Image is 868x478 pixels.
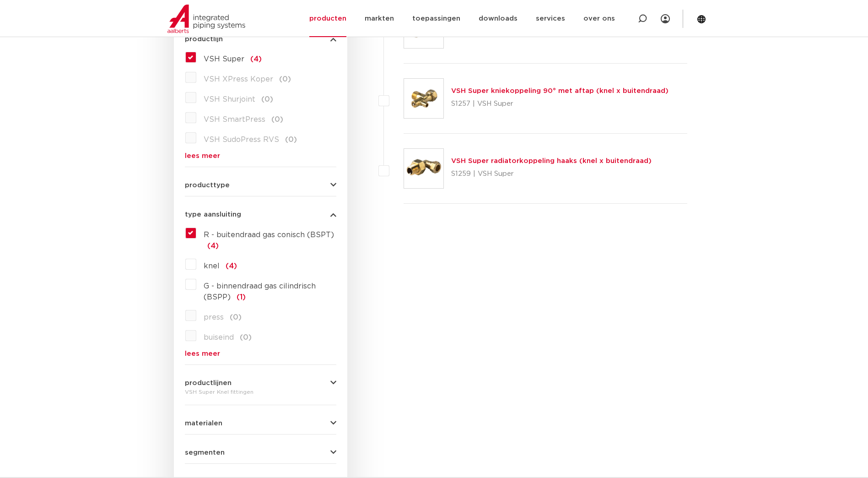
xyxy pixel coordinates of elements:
[185,449,225,456] span: segmenten
[185,36,223,43] span: productlijn
[204,55,244,63] span: VSH Super
[185,449,336,456] button: segmenten
[237,293,246,301] span: (1)
[185,211,241,218] span: type aansluiting
[451,87,669,94] a: VSH Super kniekoppeling 90° met aftap (knel x buitendraad)
[185,420,222,427] span: materialen
[185,182,336,189] button: producttype
[285,136,297,143] span: (0)
[204,314,224,321] span: press
[404,79,443,118] img: Thumbnail for VSH Super kniekoppeling 90° met aftap (knel x buitendraad)
[204,334,234,341] span: buiseind
[185,380,232,386] span: productlijnen
[240,334,252,341] span: (0)
[451,97,669,111] p: S1257 | VSH Super
[204,282,316,301] span: G - binnendraad gas cilindrisch (BSPP)
[185,386,336,397] div: VSH Super Knel fittingen
[204,262,220,270] span: knel
[185,350,336,357] a: lees meer
[404,149,443,188] img: Thumbnail for VSH Super radiatorkoppeling haaks (knel x buitendraad)
[226,262,237,270] span: (4)
[185,152,336,159] a: lees meer
[185,36,336,43] button: productlijn
[204,231,334,239] span: R - buitendraad gas conisch (BSPT)
[204,116,265,123] span: VSH SmartPress
[185,182,230,189] span: producttype
[185,420,336,427] button: materialen
[451,158,652,164] a: VSH Super radiatorkoppeling haaks (knel x buitendraad)
[279,76,291,83] span: (0)
[451,167,652,181] p: S1259 | VSH Super
[250,55,262,63] span: (4)
[261,96,273,103] span: (0)
[204,96,255,103] span: VSH Shurjoint
[271,116,283,123] span: (0)
[185,380,336,386] button: productlijnen
[185,211,336,218] button: type aansluiting
[207,242,219,250] span: (4)
[204,136,279,143] span: VSH SudoPress RVS
[204,76,273,83] span: VSH XPress Koper
[230,314,242,321] span: (0)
